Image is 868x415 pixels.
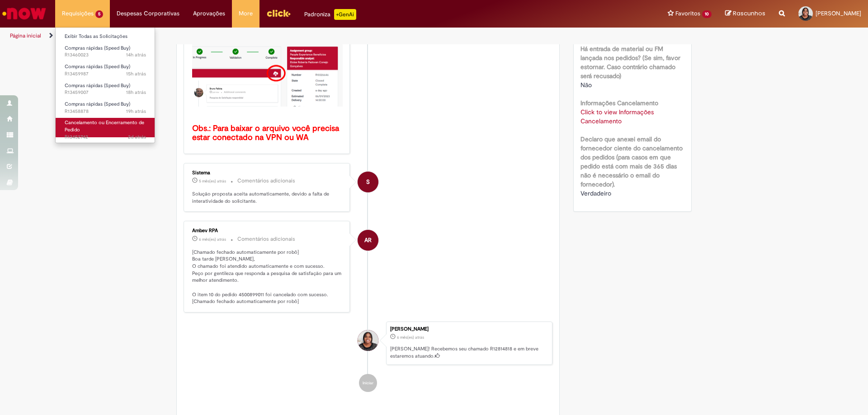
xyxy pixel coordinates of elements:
[237,177,295,185] small: Comentários adicionais
[56,118,155,137] a: Aberto R13452742 : Cancelamento ou Encerramento de Pedido
[126,108,146,115] span: 19h atrás
[62,9,94,18] span: Requisições
[117,9,179,18] span: Despesas Corporativas
[126,89,146,96] span: 18h atrás
[56,81,155,98] a: Aberto R13459007 : Compras rápidas (Speed Buy)
[126,70,146,77] time: 28/08/2025 19:43:19
[193,9,225,18] span: Aprovações
[95,10,103,18] span: 5
[390,345,547,359] p: [PERSON_NAME]! Recebemos seu chamado R12814818 e em breve estaremos atuando.
[199,237,226,242] time: 14/03/2025 17:50:34
[126,51,146,58] time: 28/08/2025 20:22:48
[192,38,343,107] img: x_mdbda_azure_blob.picture2.png
[126,70,146,77] span: 15h atrás
[358,330,378,351] div: Adriana De Fatima Rafael Teixeira
[199,237,226,242] span: 6 mês(es) atrás
[675,9,700,18] span: Favoritos
[580,189,611,197] span: Verdadeiro
[580,108,654,125] a: Click to view Informações Cancelamento
[56,32,155,42] a: Exibir Todas as Solicitações
[7,28,572,44] ul: Trilhas de página
[56,62,155,79] a: Aberto R13459987 : Compras rápidas (Speed Buy)
[184,322,552,365] li: Adriana De Fatima Rafael Teixeira
[128,134,146,140] time: 27/08/2025 14:21:59
[702,10,712,18] span: 10
[65,63,130,70] span: Compras rápidas (Speed Buy)
[733,9,765,18] span: Rascunhos
[65,89,146,96] span: R13459007
[816,9,861,17] span: [PERSON_NAME]
[358,230,378,251] div: Ambev RPA
[358,172,378,192] div: System
[239,9,253,18] span: More
[304,9,356,20] div: Padroniza
[65,51,146,59] span: R13460023
[56,99,155,116] a: Aberto R13458878 : Compras rápidas (Speed Buy)
[192,249,343,306] p: [Chamado fechado automaticamente por robô] Boa tarde [PERSON_NAME], O chamado foi atendido automa...
[334,9,356,20] p: +GenAi
[65,82,130,89] span: Compras rápidas (Speed Buy)
[199,178,226,184] time: 24/03/2025 16:00:05
[580,81,592,89] span: Não
[237,235,295,243] small: Comentários adicionais
[1,5,47,23] img: ServiceNow
[725,9,765,18] a: Rascunhos
[366,171,370,193] span: S
[199,178,226,184] span: 5 mês(es) atrás
[128,134,146,140] span: 2d atrás
[65,119,144,133] span: Cancelamento ou Encerramento de Pedido
[397,335,424,340] span: 6 mês(es) atrás
[266,6,291,20] img: click_logo_yellow_360x200.png
[55,27,155,143] ul: Requisições
[56,43,155,60] a: Aberto R13460023 : Compras rápidas (Speed Buy)
[65,101,130,107] span: Compras rápidas (Speed Buy)
[65,134,146,141] span: R13452742
[126,51,146,58] span: 14h atrás
[390,326,547,332] div: [PERSON_NAME]
[364,229,372,251] span: AR
[192,123,341,143] b: Obs.: Para baixar o arquivo você precisa estar conectado na VPN ou WA
[580,99,658,107] b: Informações Cancelamento
[580,45,680,80] b: Há entrada de material ou FM lançada nos pedidos? (Se sim, favor estornar. Caso contrário chamado...
[192,228,343,233] div: Ambev RPA
[65,70,146,78] span: R13459987
[10,32,41,39] a: Página inicial
[580,135,683,188] b: Declaro que anexei email do fornecedor ciente do cancelamento dos pedidos (para casos em que pedi...
[397,335,424,340] time: 14/03/2025 13:55:03
[65,45,130,51] span: Compras rápidas (Speed Buy)
[65,108,146,115] span: R13458878
[192,170,343,176] div: Sistema
[192,191,343,205] p: Solução proposta aceita automaticamente, devido a falta de interatividade do solicitante.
